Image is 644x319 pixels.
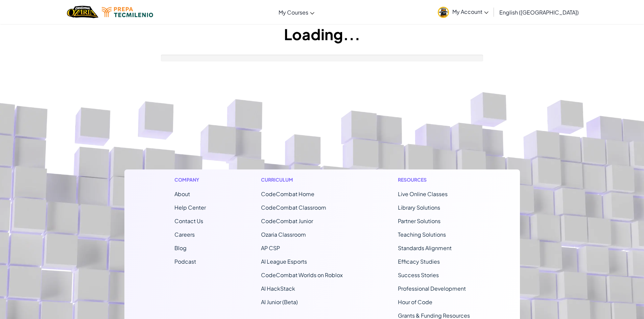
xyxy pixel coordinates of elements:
a: AI League Esports [261,258,307,265]
a: Success Stories [398,271,439,278]
a: Ozaria Classroom [261,231,306,238]
a: My Account [434,1,492,23]
a: Grants & Funding Resources [398,312,470,319]
a: CodeCombat Worlds on Roblox [261,271,343,278]
img: Home [67,5,98,19]
span: English ([GEOGRAPHIC_DATA]) [499,9,579,16]
span: Contact Us [174,217,203,224]
a: CodeCombat Classroom [261,204,326,211]
a: CodeCombat Junior [261,217,313,224]
a: Standards Alignment [398,244,452,251]
h1: Curriculum [261,176,343,183]
a: Ozaria by CodeCombat logo [67,5,98,19]
span: CodeCombat Home [261,190,314,197]
a: Careers [174,231,195,238]
a: AP CSP [261,244,280,251]
a: Library Solutions [398,204,440,211]
img: avatar [438,7,449,18]
img: Tecmilenio logo [102,7,153,17]
a: Teaching Solutions [398,231,446,238]
span: My Account [452,8,488,15]
a: Blog [174,244,187,251]
a: Professional Development [398,285,466,292]
span: My Courses [279,9,308,16]
a: English ([GEOGRAPHIC_DATA]) [496,3,582,21]
a: AI HackStack [261,285,295,292]
a: Live Online Classes [398,190,448,197]
a: AI Junior (Beta) [261,298,298,305]
a: My Courses [275,3,318,21]
a: Hour of Code [398,298,432,305]
a: Partner Solutions [398,217,440,224]
a: Podcast [174,258,196,265]
h1: Resources [398,176,470,183]
a: About [174,190,190,197]
a: Efficacy Studies [398,258,440,265]
a: Help Center [174,204,206,211]
h1: Company [174,176,206,183]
